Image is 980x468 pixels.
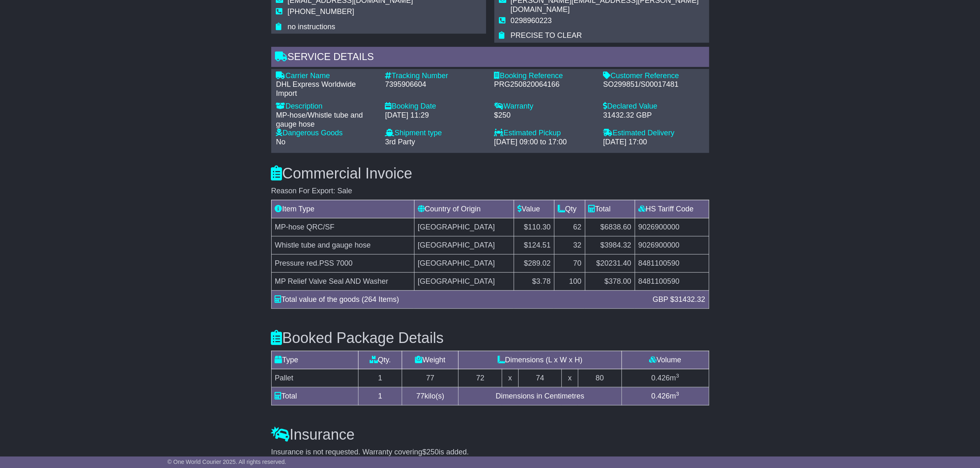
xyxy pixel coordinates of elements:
td: MP-hose QRC/SF [271,218,414,236]
div: GBP $31432.32 [649,294,710,305]
td: MP Relief Valve Seal AND Washer [271,272,414,290]
td: 74 [518,369,562,387]
td: Dimensions (L x W x H) [459,351,622,369]
td: Country of Origin [414,200,514,218]
td: 1 [358,369,402,387]
div: Customer Reference [603,72,704,81]
td: Pressure red.PSS 7000 [271,254,414,272]
sup: 3 [676,373,679,379]
span: 3rd Party [385,138,415,146]
td: kilo(s) [402,387,459,405]
td: [GEOGRAPHIC_DATA] [414,218,514,236]
td: 70 [554,254,585,272]
div: PRG250820064166 [494,80,595,89]
td: x [562,369,578,387]
td: $6838.60 [585,218,635,236]
td: [GEOGRAPHIC_DATA] [414,254,514,272]
div: Shipment type [385,129,486,138]
div: Total value of the goods (264 Items) [271,294,649,305]
span: © One World Courier 2025. All rights reserved. [168,459,286,465]
div: Estimated Pickup [494,129,595,138]
td: $124.51 [514,236,554,254]
td: Value [514,200,554,218]
td: HS Tariff Code [635,200,709,218]
td: 72 [459,369,502,387]
div: $250 [494,111,595,120]
div: Warranty [494,102,595,111]
div: Carrier Name [276,72,377,81]
td: 8481100590 [635,272,709,290]
td: Weight [402,351,459,369]
td: m [622,369,709,387]
td: 8481100590 [635,254,709,272]
div: Insurance is not requested. Warranty covering is added. [271,448,709,457]
td: Volume [622,351,709,369]
td: x [502,369,518,387]
td: 77 [402,369,459,387]
div: SO299851/S00017481 [603,80,704,89]
sup: 3 [676,391,679,397]
td: 100 [554,272,585,290]
td: 62 [554,218,585,236]
td: Type [271,351,358,369]
span: [PHONE_NUMBER] [288,7,354,16]
div: DHL Express Worldwide Import [276,80,377,98]
div: [DATE] 11:29 [385,111,486,120]
td: 32 [554,236,585,254]
td: 80 [578,369,622,387]
td: $3984.32 [585,236,635,254]
td: Total [271,387,358,405]
div: Declared Value [603,102,704,111]
td: $110.30 [514,218,554,236]
td: Qty. [358,351,402,369]
td: Item Type [271,200,414,218]
div: Dangerous Goods [276,129,377,138]
div: Reason For Export: Sale [271,187,709,196]
td: $289.02 [514,254,554,272]
td: Pallet [271,369,358,387]
span: 0.426 [651,374,670,382]
td: Whistle tube and gauge hose [271,236,414,254]
div: Booking Reference [494,72,595,81]
div: Booking Date [385,102,486,111]
div: 7395906604 [385,80,486,89]
span: 77 [416,392,424,400]
h3: Commercial Invoice [271,165,709,182]
h3: Booked Package Details [271,330,709,346]
div: Description [276,102,377,111]
div: MP-hose/Whistle tube and gauge hose [276,111,377,129]
span: no instructions [288,23,335,31]
span: PRECISE TO CLEAR [511,31,582,39]
td: $378.00 [585,272,635,290]
td: [GEOGRAPHIC_DATA] [414,236,514,254]
td: Dimensions in Centimetres [459,387,622,405]
div: [DATE] 17:00 [603,138,704,147]
div: [DATE] 09:00 to 17:00 [494,138,595,147]
div: 31432.32 GBP [603,111,704,120]
h3: Insurance [271,426,709,443]
td: Qty [554,200,585,218]
div: Tracking Number [385,72,486,81]
span: No [276,138,286,146]
div: Service Details [271,47,709,69]
td: m [622,387,709,405]
span: 0298960223 [511,16,552,25]
span: $250 [422,448,439,456]
td: 9026900000 [635,218,709,236]
td: Total [585,200,635,218]
td: 9026900000 [635,236,709,254]
span: 0.426 [651,392,670,400]
td: 1 [358,387,402,405]
td: [GEOGRAPHIC_DATA] [414,272,514,290]
td: $20231.40 [585,254,635,272]
td: $3.78 [514,272,554,290]
div: Estimated Delivery [603,129,704,138]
